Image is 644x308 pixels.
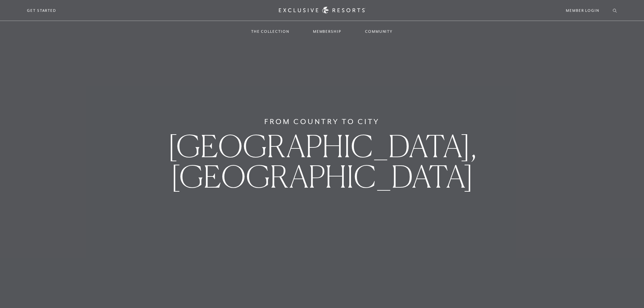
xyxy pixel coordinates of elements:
[27,7,56,14] a: Get Started
[244,22,296,41] a: The Collection
[306,22,348,41] a: Membership
[358,22,400,41] a: Community
[264,116,380,127] h6: From Country to City
[566,7,599,14] a: Member Login
[168,127,476,195] span: [GEOGRAPHIC_DATA], [GEOGRAPHIC_DATA]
